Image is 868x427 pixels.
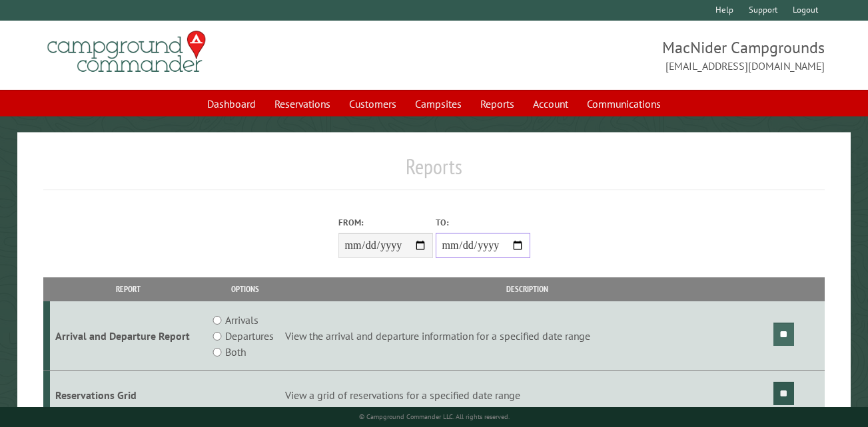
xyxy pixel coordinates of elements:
[283,277,771,301] th: Description
[207,277,283,301] th: Options
[359,412,510,421] small: © Campground Commander LLC. All rights reserved.
[43,26,210,78] img: Campground Commander
[43,154,825,190] h1: Reports
[579,91,669,116] a: Communications
[283,301,771,371] td: View the arrival and departure information for a specified date range
[225,344,246,360] label: Both
[199,91,264,116] a: Dashboard
[266,91,338,116] a: Reservations
[50,371,207,420] td: Reservations Grid
[525,91,576,116] a: Account
[407,91,470,116] a: Campsites
[341,91,404,116] a: Customers
[472,91,522,116] a: Reports
[225,312,258,328] label: Arrivals
[50,277,207,301] th: Report
[225,328,274,344] label: Departures
[283,371,771,420] td: View a grid of reservations for a specified date range
[434,37,825,74] span: MacNider Campgrounds [EMAIL_ADDRESS][DOMAIN_NAME]
[338,216,433,229] label: From:
[436,216,530,229] label: To:
[50,301,207,371] td: Arrival and Departure Report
